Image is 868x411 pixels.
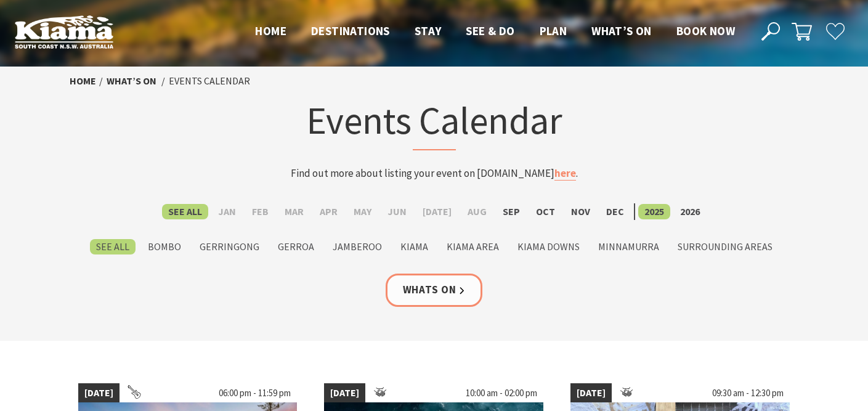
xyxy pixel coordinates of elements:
label: 2025 [638,204,670,219]
label: Sep [497,204,526,219]
span: [DATE] [78,383,120,403]
label: Surrounding Areas [671,239,779,254]
a: What’s On [107,75,156,87]
label: Kiama [394,239,434,254]
span: 06:00 pm - 11:59 pm [213,383,297,403]
h1: Events Calendar [193,96,676,150]
span: 09:30 am - 12:30 pm [706,383,790,403]
label: Minnamurra [592,239,665,254]
label: [DATE] [416,204,458,219]
span: Stay [415,23,442,38]
span: Book now [676,23,735,38]
p: Find out more about listing your event on [DOMAIN_NAME] . [193,165,676,182]
span: Home [255,23,286,38]
label: Kiama Downs [511,239,586,254]
label: Gerringong [193,239,266,254]
span: What’s On [591,23,652,38]
span: Plan [540,23,567,38]
a: Home [70,75,96,87]
span: [DATE] [324,383,365,403]
li: Events Calendar [169,73,250,89]
a: Whats On [386,274,483,306]
span: [DATE] [570,383,612,403]
img: Kiama Logo [15,15,113,49]
label: See All [90,239,136,254]
label: Jan [212,204,242,219]
label: Mar [278,204,310,219]
label: Jamberoo [327,239,388,254]
label: May [347,204,378,219]
nav: Main Menu [243,22,747,42]
label: See All [162,204,208,219]
a: here [554,166,576,181]
label: Gerroa [272,239,320,254]
label: Feb [246,204,275,219]
label: Oct [530,204,561,219]
label: Aug [461,204,493,219]
label: 2026 [674,204,706,219]
label: Nov [565,204,596,219]
span: 10:00 am - 02:00 pm [460,383,543,403]
label: Jun [381,204,413,219]
span: See & Do [466,23,514,38]
label: Kiama Area [440,239,505,254]
label: Dec [600,204,630,219]
label: Apr [314,204,344,219]
span: Destinations [311,23,390,38]
label: Bombo [142,239,187,254]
